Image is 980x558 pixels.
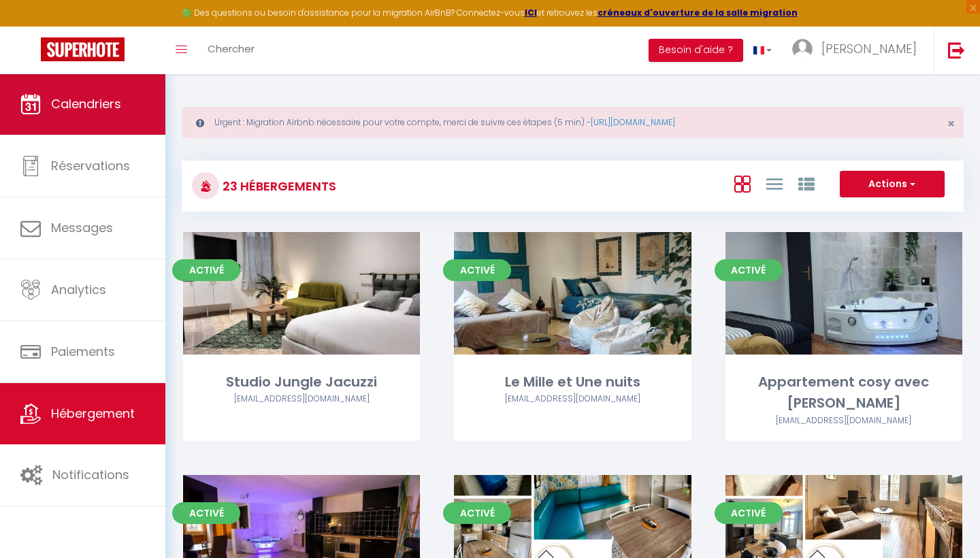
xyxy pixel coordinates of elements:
span: Activé [443,259,511,281]
img: ... [792,39,813,59]
span: Notifications [52,466,129,483]
img: Super Booking [41,37,125,61]
div: Airbnb [725,414,962,427]
button: Close [947,118,955,130]
img: logout [948,42,965,59]
span: Messages [51,219,113,236]
div: Urgent : Migration Airbnb nécessaire pour votre compte, merci de suivre ces étapes (5 min) - [182,107,964,138]
span: Réservations [51,157,130,174]
span: Activé [443,502,511,524]
div: Airbnb [183,393,420,406]
div: Airbnb [454,393,691,406]
span: Calendriers [51,95,121,112]
button: Besoin d'aide ? [649,39,743,62]
span: [PERSON_NAME] [821,40,917,57]
span: × [947,115,955,132]
a: ... [PERSON_NAME] [782,27,934,74]
a: [URL][DOMAIN_NAME] [591,116,675,128]
span: Chercher [208,42,255,56]
span: Paiements [51,343,115,360]
span: Activé [172,502,240,524]
button: Ouvrir le widget de chat LiveChat [11,5,52,46]
span: Hébergement [51,405,135,422]
div: Appartement cosy avec [PERSON_NAME] [725,372,962,414]
span: Activé [172,259,240,281]
a: Vue en Box [734,172,751,195]
a: Chercher [197,27,265,74]
h3: 23 Hébergements [219,171,336,201]
div: Studio Jungle Jacuzzi [183,372,420,393]
a: créneaux d'ouverture de la salle migration [598,7,798,18]
div: Le Mille et Une nuits [454,372,691,393]
a: Vue par Groupe [798,172,815,195]
span: Activé [715,259,783,281]
span: Activé [715,502,783,524]
a: ICI [525,7,537,18]
button: Actions [840,171,945,198]
a: Vue en Liste [766,172,783,195]
span: Analytics [51,281,106,298]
